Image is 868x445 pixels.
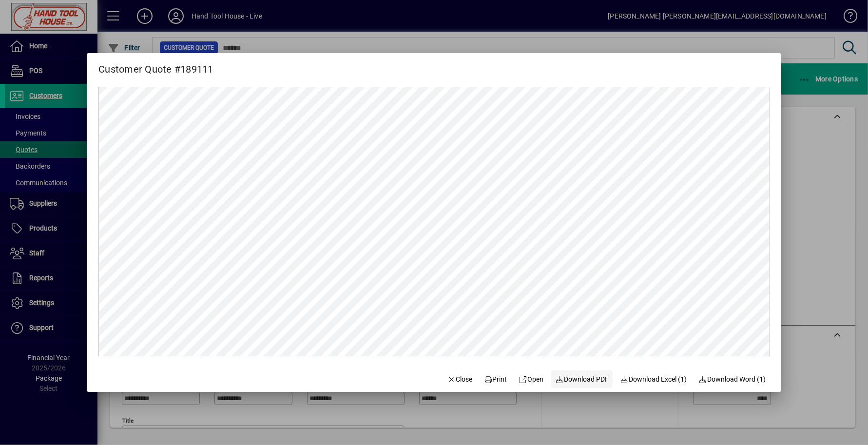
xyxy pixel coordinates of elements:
span: Download Word (1) [698,374,766,385]
h2: Customer Quote #189111 [87,53,225,77]
span: Open [519,374,544,385]
button: Download Word (1) [694,370,770,388]
button: Print [480,370,511,388]
span: Print [484,374,507,385]
span: Download PDF [555,374,609,385]
span: Download Excel (1) [620,374,687,385]
a: Open [515,370,548,388]
a: Download PDF [551,370,613,388]
span: Close [447,374,472,385]
button: Close [443,370,476,388]
button: Download Excel (1) [617,370,691,388]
